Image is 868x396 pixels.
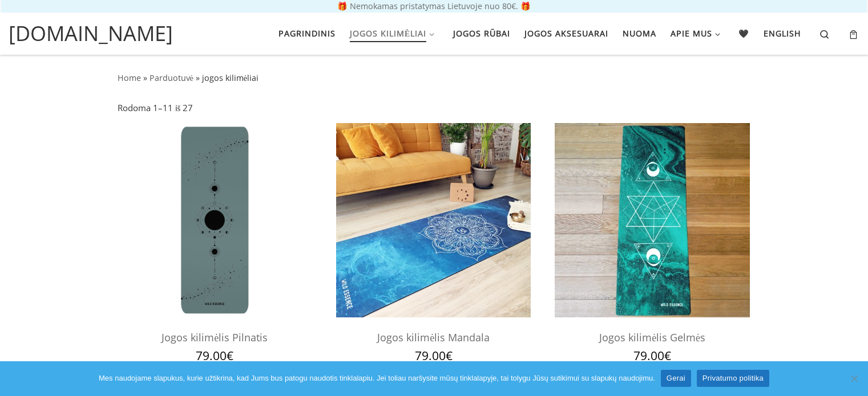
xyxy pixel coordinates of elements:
span: » [143,72,147,83]
span: Jogos rūbai [453,22,510,43]
a: Mankštos KilimėlisMankštos KilimėlisJogos kilimėlis Gelmės 79.00€ [555,123,749,362]
p: Rodoma 1–11 iš 27 [118,101,193,115]
a: jogos kilimelisjogos kilimelisJogos kilimėlis Pilnatis 79.00€ [118,123,312,362]
a: Gerai [661,370,691,387]
span: Jogos kilimėliai [350,22,427,43]
span: € [227,348,233,364]
span: Ne [848,373,859,384]
bdi: 79.00 [633,348,671,364]
span: » [196,72,200,83]
span: Pagrindinis [278,22,336,43]
span: jogos kilimėliai [202,72,259,83]
a: Home [118,72,141,83]
span: Mes naudojame slapukus, kurie užtikrina, kad Jums bus patogu naudotis tinklalapiu. Jei toliau nar... [99,373,655,384]
span: 🖤 [738,22,749,43]
a: [DOMAIN_NAME] [9,18,173,49]
span: Apie mus [671,22,712,43]
bdi: 79.00 [196,348,233,364]
h2: Jogos kilimėlis Gelmės [555,326,749,349]
h2: Jogos kilimėlis Mandala [336,326,531,349]
a: jogos kilimeliaijogos kilimeliaiJogos kilimėlis Mandala 79.00€ [336,123,531,362]
a: Parduotuvė [150,72,193,83]
a: English [760,22,805,46]
p: 🎁 Nemokamas pristatymas Lietuvoje nuo 80€. 🎁 [11,2,857,10]
span: English [764,22,801,43]
h2: Jogos kilimėlis Pilnatis [118,326,312,349]
a: Jogos aksesuarai [520,22,612,46]
span: € [446,348,453,364]
a: Jogos rūbai [449,22,514,46]
span: Jogos aksesuarai [524,22,608,43]
a: Pagrindinis [274,22,339,46]
a: Jogos kilimėliai [346,22,442,46]
a: 🖤 [735,22,753,46]
bdi: 79.00 [415,348,453,364]
span: Nuoma [623,22,656,43]
span: € [664,348,671,364]
a: Nuoma [619,22,660,46]
a: Privatumo politika [697,370,769,387]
